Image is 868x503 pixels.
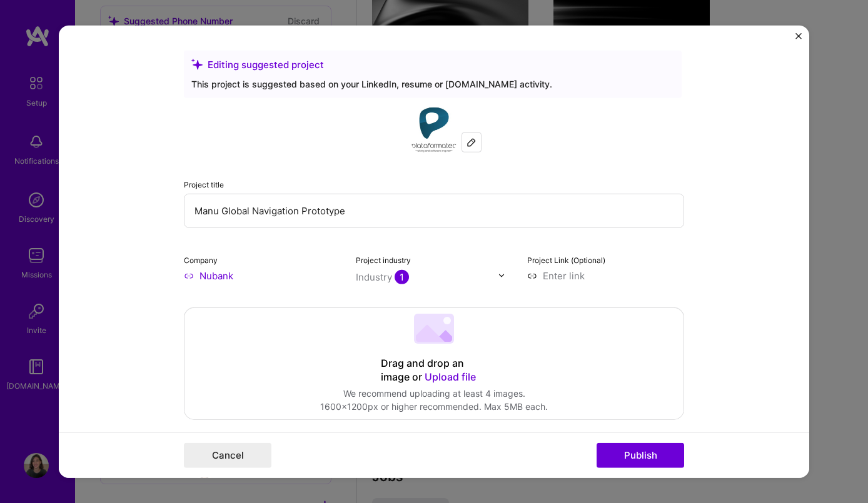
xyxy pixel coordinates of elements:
[467,137,477,147] img: Edit
[184,255,218,264] label: Company
[462,132,481,151] div: Edit
[184,193,684,227] input: Enter the name of the project
[395,269,409,284] span: 1
[191,77,674,90] div: This project is suggested based on your LinkedIn, resume or [DOMAIN_NAME] activity.
[320,400,548,413] div: 1600x1200px or higher recommended. Max 5MB each.
[320,387,548,400] div: We recommend uploading at least 4 images.
[425,370,476,382] span: Upload file
[356,255,411,264] label: Project industry
[411,107,457,152] img: Company logo
[184,307,684,419] div: Drag and drop an image or Upload fileWe recommend uploading at least 4 images.1600x1200px or high...
[356,270,409,283] div: Industry
[795,32,802,46] button: Close
[381,356,487,384] div: Drag and drop an image or
[184,443,271,468] button: Cancel
[527,269,684,282] input: Enter link
[184,179,224,189] label: Project title
[184,269,341,282] input: Enter name or website
[498,272,505,279] img: drop icon
[191,59,203,70] i: icon SuggestedTeams
[527,255,605,264] label: Project Link (Optional)
[597,443,684,468] button: Publish
[191,57,674,71] div: Editing suggested project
